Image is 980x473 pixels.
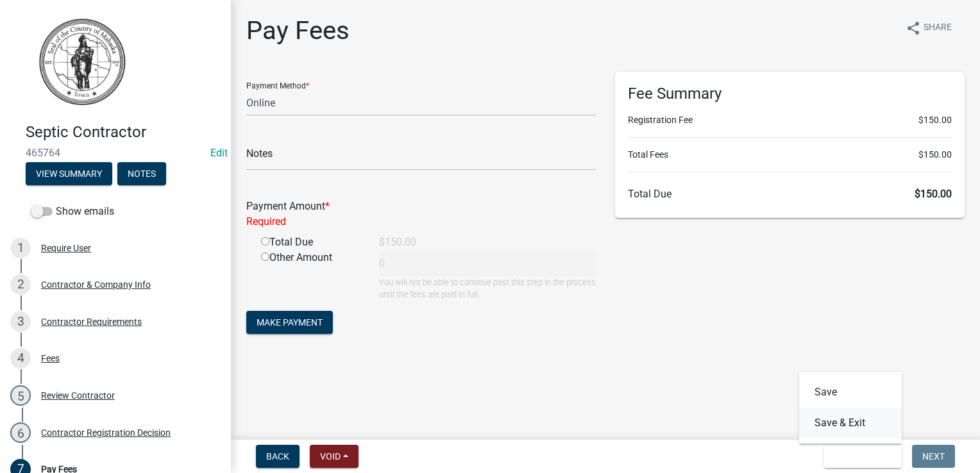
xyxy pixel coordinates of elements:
[246,214,596,229] div: Required
[26,162,112,185] button: View Summary
[26,169,112,179] wm-modal-confirm: Summary
[922,451,945,461] span: Next
[237,199,605,229] div: Payment Amount
[256,445,300,468] button: Back
[10,385,31,406] div: 5
[26,147,205,159] span: 465764
[628,188,952,200] h6: Total Due
[320,451,341,461] span: Void
[834,451,884,461] span: Save & Exit
[41,428,171,437] div: Contractor Registration Decision
[628,148,952,162] li: Total Fees
[251,235,369,250] div: Total Due
[41,280,151,289] div: Contractor & Company Info
[266,451,289,461] span: Back
[10,238,31,258] div: 1
[210,147,228,159] wm-modal-confirm: Edit Application Number
[924,21,952,36] span: Share
[31,204,114,219] label: Show emails
[628,85,952,103] h6: Fee Summary
[210,147,228,159] a: Edit
[26,123,221,142] h4: Septic Contractor
[251,250,369,301] div: Other Amount
[10,422,31,443] div: 6
[906,21,921,36] i: share
[41,317,142,326] div: Contractor Requirements
[41,354,60,363] div: Fees
[799,408,902,438] button: Save & Exit
[799,372,902,444] div: Save & Exit
[628,113,952,127] li: Registration Fee
[41,244,91,253] div: Require User
[257,317,323,328] span: Make Payment
[918,113,952,127] span: $150.00
[824,445,902,468] button: Save & Exit
[10,274,31,295] div: 2
[41,391,115,400] div: Review Contractor
[26,13,139,110] img: Mahaska County, Iowa
[246,311,333,334] button: Make Payment
[310,445,359,468] button: Void
[918,148,952,162] span: $150.00
[117,162,166,185] button: Notes
[10,348,31,369] div: 4
[912,445,955,468] button: Next
[895,15,962,40] button: shareShare
[799,377,902,408] button: Save
[246,15,350,46] h1: Pay Fees
[915,188,952,200] span: $150.00
[117,169,166,179] wm-modal-confirm: Notes
[10,311,31,332] div: 3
